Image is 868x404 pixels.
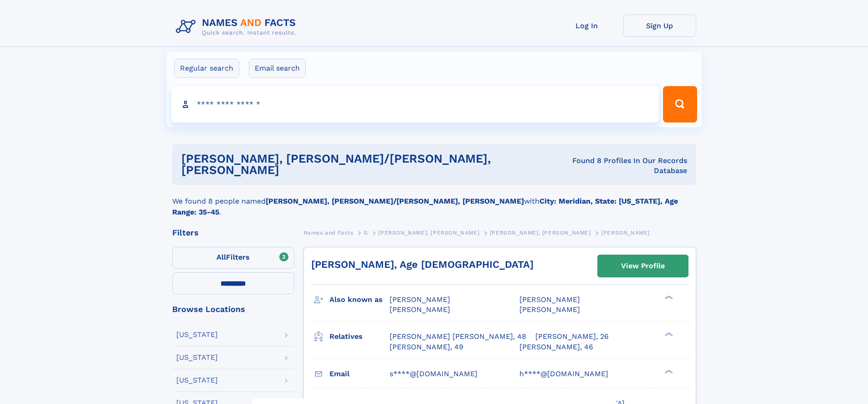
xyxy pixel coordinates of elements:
[390,305,450,314] span: [PERSON_NAME]
[266,197,524,205] b: [PERSON_NAME], [PERSON_NAME]/[PERSON_NAME], [PERSON_NAME]
[519,295,580,304] span: [PERSON_NAME]
[311,259,534,270] a: [PERSON_NAME], Age [DEMOGRAPHIC_DATA]
[663,332,673,338] div: ❯
[601,230,650,236] span: [PERSON_NAME]
[172,197,678,216] b: City: Meridian, State: [US_STATE], Age Range: 35-45
[623,15,696,37] a: Sign Up
[364,227,368,238] a: G
[181,153,552,176] h1: [PERSON_NAME], [PERSON_NAME]/[PERSON_NAME], [PERSON_NAME]
[176,354,218,361] div: [US_STATE]
[390,332,526,342] a: [PERSON_NAME] [PERSON_NAME], 48
[663,86,697,123] button: Search Button
[663,295,673,301] div: ❯
[249,59,306,78] label: Email search
[519,305,580,314] span: [PERSON_NAME]
[663,368,673,374] div: ❯
[172,229,294,237] div: Filters
[390,295,450,304] span: [PERSON_NAME]
[390,342,463,352] a: [PERSON_NAME], 49
[535,332,609,342] a: [PERSON_NAME], 26
[551,156,687,176] div: Found 8 Profiles In Our Records Database
[329,329,390,344] h3: Relatives
[172,185,696,218] div: We found 8 people named with .
[176,377,218,384] div: [US_STATE]
[550,15,623,37] a: Log In
[176,331,218,338] div: [US_STATE]
[303,227,354,238] a: Names and Facts
[378,230,479,236] span: [PERSON_NAME], [PERSON_NAME]
[171,86,659,123] input: search input
[490,227,591,238] a: [PERSON_NAME], [PERSON_NAME]
[364,230,368,236] span: G
[621,256,665,276] div: View Profile
[216,253,226,261] span: All
[378,227,479,238] a: [PERSON_NAME], [PERSON_NAME]
[598,255,688,277] a: View Profile
[490,230,591,236] span: [PERSON_NAME], [PERSON_NAME]
[329,366,390,382] h3: Email
[172,305,294,313] div: Browse Locations
[329,292,390,307] h3: Also known as
[519,342,593,352] a: [PERSON_NAME], 46
[172,247,294,269] label: Filters
[172,15,303,39] img: Logo Names and Facts
[174,59,239,78] label: Regular search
